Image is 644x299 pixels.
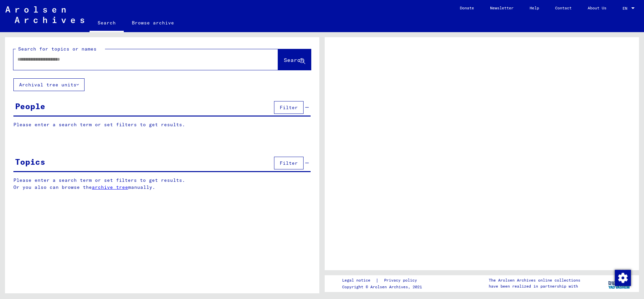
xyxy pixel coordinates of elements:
span: Filter [280,160,298,166]
button: Filter [274,157,304,169]
p: Please enter a search term or set filters to get results. [13,121,311,128]
img: Arolsen_neg.svg [5,6,84,23]
p: have been realized in partnership with [489,283,580,289]
span: Filter [280,104,298,110]
img: Change consent [615,270,631,286]
div: People [15,100,45,112]
p: The Arolsen Archives online collections [489,277,580,283]
mat-label: Search for topics or names [18,46,97,52]
span: EN [623,6,630,11]
p: Copyright © Arolsen Archives, 2021 [342,284,425,290]
a: Browse archive [124,15,182,31]
button: Search [278,49,311,70]
div: | [342,277,425,284]
a: Privacy policy [379,277,425,284]
button: Filter [274,101,304,114]
p: Please enter a search term or set filters to get results. Or you also can browse the manually. [13,177,311,191]
a: Search [90,15,124,32]
div: Topics [15,156,45,168]
button: Archival tree units [13,78,85,91]
a: archive tree [92,184,128,190]
span: Search [284,57,304,63]
a: Legal notice [342,277,376,284]
img: yv_logo.png [607,275,632,292]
